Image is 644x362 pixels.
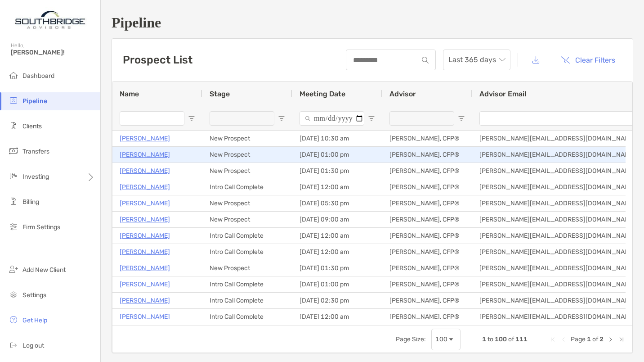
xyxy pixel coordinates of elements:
button: Clear Filters [554,50,622,70]
div: [DATE] 05:30 pm [292,195,382,211]
a: [PERSON_NAME] [120,214,170,225]
a: [PERSON_NAME] [120,311,170,322]
div: New Prospect [202,260,292,276]
span: Meeting Date [300,90,345,98]
img: add_new_client icon [8,264,19,275]
p: [PERSON_NAME] [120,295,170,306]
div: Last Page [618,336,625,343]
span: of [508,335,514,343]
div: Page Size: [396,335,426,343]
div: [PERSON_NAME], CFP® [382,244,472,260]
input: Name Filter Input [120,111,184,126]
span: of [592,335,598,343]
div: [PERSON_NAME], CFP® [382,212,472,227]
div: [DATE] 01:30 pm [292,260,382,276]
a: [PERSON_NAME] [120,181,170,193]
div: New Prospect [202,195,292,211]
h1: Pipeline [112,14,633,31]
h3: Prospect List [123,54,192,66]
a: [PERSON_NAME] [120,165,170,176]
button: Open Filter Menu [278,115,285,122]
p: [PERSON_NAME] [120,279,170,290]
span: 1 [482,335,486,343]
div: [PERSON_NAME], CFP® [382,309,472,325]
div: First Page [549,336,556,343]
img: pipeline icon [8,95,19,106]
a: [PERSON_NAME] [120,230,170,241]
span: Add New Client [22,266,66,274]
div: [DATE] 01:00 pm [292,276,382,292]
div: New Prospect [202,131,292,146]
div: New Prospect [202,212,292,227]
img: settings icon [8,289,19,300]
img: dashboard icon [8,70,19,81]
span: Last 365 days [448,50,505,70]
div: Intro Call Complete [202,228,292,244]
div: Intro Call Complete [202,244,292,260]
a: [PERSON_NAME] [120,246,170,258]
img: clients icon [8,120,19,131]
p: [PERSON_NAME] [120,133,170,144]
div: Intro Call Complete [202,293,292,308]
div: [DATE] 12:00 am [292,228,382,244]
a: [PERSON_NAME] [120,149,170,160]
div: Next Page [607,336,614,343]
div: New Prospect [202,163,292,179]
div: [PERSON_NAME], CFP® [382,131,472,146]
img: Zoe Logo [11,4,89,36]
div: [DATE] 12:00 am [292,179,382,195]
div: [PERSON_NAME], CFP® [382,276,472,292]
div: [DATE] 12:00 am [292,244,382,260]
span: Name [120,90,139,98]
button: Open Filter Menu [188,115,195,122]
div: Previous Page [560,336,567,343]
div: [PERSON_NAME], CFP® [382,147,472,163]
img: get-help icon [8,314,19,325]
div: Intro Call Complete [202,179,292,195]
span: Firm Settings [22,223,60,231]
a: [PERSON_NAME] [120,262,170,274]
span: to [487,335,493,343]
button: Open Filter Menu [458,115,465,122]
img: transfers icon [8,145,19,156]
span: Transfers [22,148,49,155]
div: [DATE] 02:30 pm [292,293,382,308]
div: Page Size [431,329,461,350]
img: logout icon [8,339,19,350]
span: Advisor Email [479,90,526,98]
span: Log out [22,342,44,349]
div: [DATE] 01:00 pm [292,147,382,163]
input: Meeting Date Filter Input [300,111,364,126]
img: input icon [422,57,429,63]
span: Pipeline [22,97,47,105]
div: [PERSON_NAME], CFP® [382,179,472,195]
div: [DATE] 12:00 am [292,309,382,325]
span: Clients [22,122,42,130]
span: Get Help [22,317,47,324]
button: Open Filter Menu [368,115,375,122]
span: Page [571,335,586,343]
span: [PERSON_NAME]! [11,49,95,56]
a: [PERSON_NAME] [120,198,170,209]
span: Advisor [389,90,416,98]
div: 100 [435,335,447,343]
span: Investing [22,173,49,181]
img: billing icon [8,196,19,207]
div: Intro Call Complete [202,309,292,325]
div: [DATE] 01:30 pm [292,163,382,179]
img: firm-settings icon [8,221,19,232]
div: New Prospect [202,147,292,163]
span: Billing [22,198,39,206]
div: [PERSON_NAME], CFP® [382,293,472,308]
div: [PERSON_NAME], CFP® [382,163,472,179]
div: [PERSON_NAME], CFP® [382,228,472,244]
